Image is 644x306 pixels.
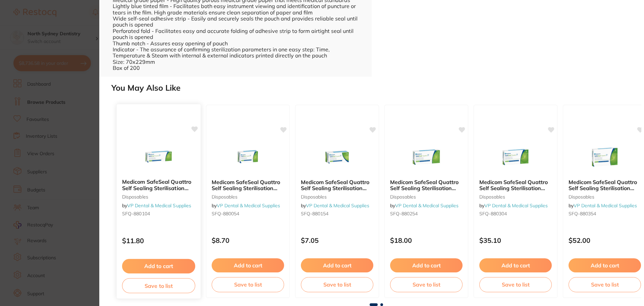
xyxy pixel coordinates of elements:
[574,203,637,209] a: VP Dental & Medical Supplies
[122,194,195,199] small: disposables
[395,203,459,209] a: VP Dental & Medical Supplies
[390,203,459,209] span: by
[226,140,270,174] img: Medicom SafeSeal Quattro Self Sealing Sterilisation Pouches 89x133mm Box Of 200
[569,236,641,244] p: $52.00
[122,179,195,191] b: Medicom SafeSeal Quattro Self Sealing Sterilisation Pouches 89x229mm Box Of 200
[122,203,191,209] span: by
[390,277,463,292] button: Save to list
[479,211,552,216] small: SFQ-880304
[479,179,552,191] b: Medicom SafeSeal Quattro Self Sealing Sterilisation Pouches 191x330mm Box Of 200
[390,258,463,272] button: Add to cart
[583,140,627,174] img: Medicom SafeSeal Quattro Self Sealing Sterilisation Pouches 254x356mm Box Of 200
[301,194,373,200] small: disposables
[301,211,373,216] small: SFQ-880154
[301,277,373,292] button: Save to list
[212,211,284,216] small: SFQ-880054
[212,277,284,292] button: Save to list
[301,179,373,191] b: Medicom SafeSeal Quattro Self Sealing Sterilisation Pouches 57x102mm Box Of 200
[479,203,548,209] span: by
[494,140,537,174] img: Medicom SafeSeal Quattro Self Sealing Sterilisation Pouches 191x330mm Box Of 200
[301,258,373,272] button: Add to cart
[306,203,369,209] a: VP Dental & Medical Supplies
[479,277,552,292] button: Save to list
[405,140,448,174] img: Medicom SafeSeal Quattro Self Sealing Sterilisation Pouches 133x254mm Box Of 200
[122,211,195,216] small: SFQ-880104
[212,203,280,209] span: by
[122,237,195,245] p: $11.80
[217,203,280,209] a: VP Dental & Medical Supplies
[479,236,552,244] p: $35.10
[390,179,463,191] b: Medicom SafeSeal Quattro Self Sealing Sterilisation Pouches 133x254mm Box Of 200
[212,258,284,272] button: Add to cart
[390,211,463,216] small: SFQ-880254
[137,139,180,173] img: Medicom SafeSeal Quattro Self Sealing Sterilisation Pouches 89x229mm Box Of 200
[569,258,641,272] button: Add to cart
[301,203,369,209] span: by
[127,203,191,209] a: VP Dental & Medical Supplies
[315,140,359,174] img: Medicom SafeSeal Quattro Self Sealing Sterilisation Pouches 57x102mm Box Of 200
[111,83,641,93] h2: You May Also Like
[569,194,641,200] small: disposables
[390,236,463,244] p: $18.00
[122,259,195,273] button: Add to cart
[569,179,641,191] b: Medicom SafeSeal Quattro Self Sealing Sterilisation Pouches 254x356mm Box Of 200
[479,194,552,200] small: disposables
[484,203,548,209] a: VP Dental & Medical Supplies
[390,194,463,200] small: disposables
[212,179,284,191] b: Medicom SafeSeal Quattro Self Sealing Sterilisation Pouches 89x133mm Box Of 200
[569,203,637,209] span: by
[212,194,284,200] small: disposables
[569,277,641,292] button: Save to list
[122,278,195,293] button: Save to list
[301,236,373,244] p: $7.05
[212,236,284,244] p: $8.70
[479,258,552,272] button: Add to cart
[569,211,641,216] small: SFQ-880354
